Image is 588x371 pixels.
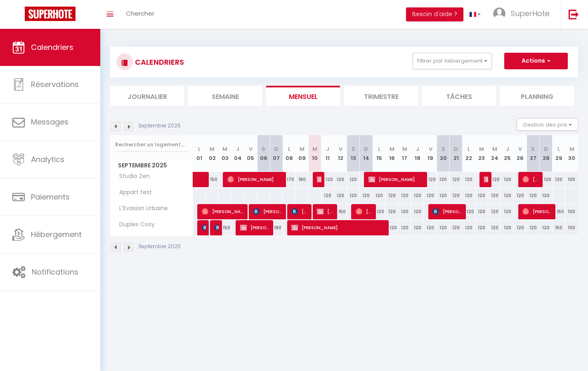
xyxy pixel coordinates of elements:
span: [PERSON_NAME] [317,171,321,187]
div: 180 [295,172,308,187]
th: 20 [437,135,450,172]
div: 120 [411,188,424,203]
th: 22 [463,135,475,172]
th: 14 [360,135,373,172]
div: 120 [424,188,437,203]
span: [PERSON_NAME] [522,204,552,219]
th: 26 [514,135,527,172]
abbr: L [468,145,470,153]
span: Notifications [32,267,78,277]
button: Filtrer par hébergement [413,53,492,69]
abbr: V [249,145,253,153]
div: 120 [385,204,398,219]
th: 05 [244,135,257,172]
div: 120 [347,172,360,187]
div: 120 [527,188,539,203]
abbr: J [236,145,239,153]
abbr: M [569,145,574,153]
li: Trimestre [344,86,418,106]
div: 120 [539,172,552,187]
div: 120 [527,220,539,235]
div: 120 [450,188,463,203]
div: 120 [501,220,514,235]
img: logout [569,9,579,19]
abbr: V [429,145,432,153]
th: 01 [193,135,206,172]
span: [PERSON_NAME] [253,204,283,219]
abbr: M [210,145,215,153]
span: Paiements [31,192,70,202]
th: 07 [270,135,283,172]
div: 120 [437,188,450,203]
abbr: V [518,145,522,153]
th: 30 [565,135,578,172]
div: 120 [501,188,514,203]
li: Semaine [188,86,262,106]
abbr: M [300,145,305,153]
div: 120 [450,172,463,187]
img: ... [493,7,505,20]
div: 120 [553,172,565,187]
div: 120 [463,172,475,187]
div: 120 [501,204,514,219]
abbr: M [492,145,497,153]
div: 170 [283,172,295,187]
th: 19 [424,135,437,172]
div: 120 [463,204,475,219]
button: Actions [504,53,568,69]
span: [PERSON_NAME] [215,220,219,235]
th: 17 [398,135,411,172]
button: Besoin d'aide ? [406,7,463,21]
th: 04 [231,135,244,172]
abbr: V [339,145,342,153]
th: 13 [347,135,360,172]
abbr: L [198,145,201,153]
span: [PERSON_NAME] [202,204,244,219]
abbr: D [364,145,368,153]
div: 100 [565,220,578,235]
div: 120 [334,188,347,203]
th: 21 [450,135,463,172]
abbr: M [222,145,227,153]
div: 120 [463,220,475,235]
div: 120 [321,172,334,187]
div: 120 [347,188,360,203]
span: Messages [31,117,68,127]
abbr: M [390,145,394,153]
span: [PERSON_NAME] [291,204,308,219]
div: 120 [373,188,385,203]
div: 150 [553,220,565,235]
div: 120 [321,188,334,203]
span: SuperHote [511,8,550,19]
abbr: M [402,145,407,153]
span: [PERSON_NAME] [227,171,283,187]
div: 150 [334,204,347,219]
abbr: S [352,145,355,153]
div: 120 [488,172,501,187]
abbr: D [544,145,548,153]
div: 120 [360,188,373,203]
div: 120 [398,188,411,203]
th: 29 [553,135,565,172]
span: [PERSON_NAME] [317,204,334,219]
div: 150 [219,220,231,235]
abbr: S [262,145,265,153]
input: Rechercher un logement... [115,137,188,152]
abbr: L [378,145,380,153]
li: Mensuel [266,86,340,106]
span: [PERSON_NAME] [240,220,270,235]
abbr: M [479,145,484,153]
th: 03 [219,135,231,172]
th: 28 [539,135,552,172]
div: 120 [437,220,450,235]
th: 09 [295,135,308,172]
span: [PERSON_NAME] [484,171,488,187]
abbr: S [442,145,445,153]
abbr: L [557,145,560,153]
p: Septembre 2025 [138,243,181,251]
th: 25 [501,135,514,172]
abbr: D [274,145,279,153]
div: 120 [539,220,552,235]
div: 120 [475,204,488,219]
li: Journalier [110,86,184,106]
